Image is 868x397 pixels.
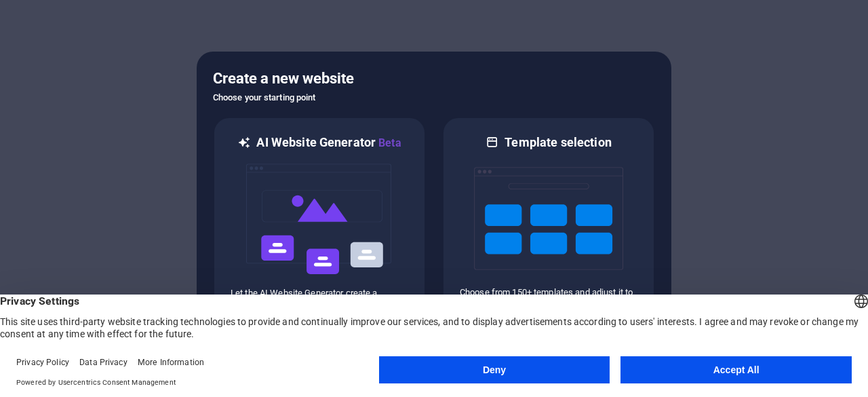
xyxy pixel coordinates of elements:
[376,136,401,149] span: Beta
[245,151,394,287] img: ai
[213,68,655,90] h5: Create a new website
[213,90,655,106] h6: Choose your starting point
[442,117,655,329] div: Template selectionChoose from 150+ templates and adjust it to you needs.
[460,286,637,311] p: Choose from 150+ templates and adjust it to you needs.
[256,134,401,151] h6: AI Website Generator
[505,134,611,151] h6: Template selection
[231,287,408,311] p: Let the AI Website Generator create a website based on your input.
[213,117,426,329] div: AI Website GeneratorBetaaiLet the AI Website Generator create a website based on your input.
